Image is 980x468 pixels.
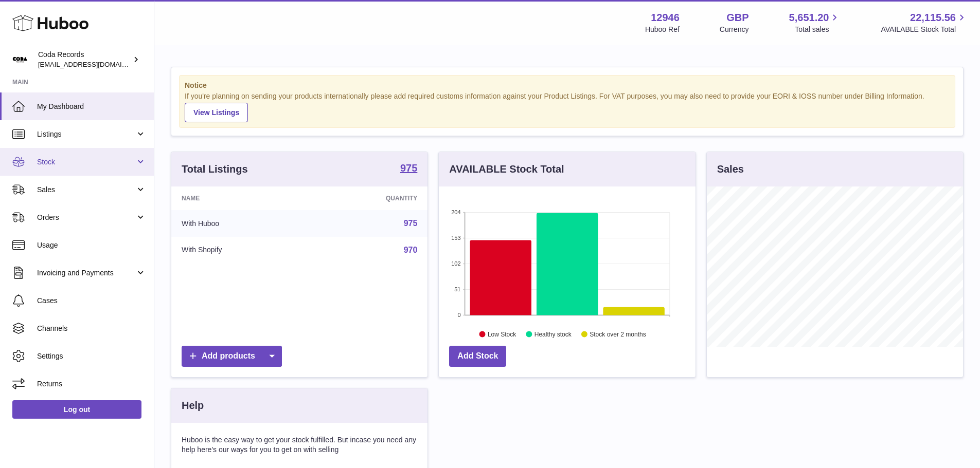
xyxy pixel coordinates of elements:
h3: Sales [717,162,744,176]
a: View Listings [185,103,248,122]
a: 22,115.56 AVAILABLE Stock Total [881,11,968,34]
text: 0 [458,312,461,318]
h3: Help [182,399,204,413]
span: [EMAIL_ADDRESS][DOMAIN_NAME] [38,60,151,68]
h3: AVAILABLE Stock Total [449,162,564,176]
a: 975 [404,219,418,228]
span: 5,651.20 [789,11,829,25]
span: Channels [37,324,146,333]
text: 102 [451,260,460,267]
a: 970 [404,246,418,254]
span: Sales [37,185,135,195]
strong: GBP [726,11,749,25]
th: Name [171,186,310,210]
td: With Huboo [171,210,310,237]
strong: 975 [400,163,417,173]
span: 22,115.56 [910,11,956,25]
a: 975 [400,163,417,175]
text: 51 [455,286,461,292]
span: My Dashboard [37,102,146,111]
text: Healthy stock [534,330,572,338]
a: 5,651.20 Total sales [789,11,841,34]
text: 204 [451,209,460,215]
span: Total sales [795,25,841,34]
th: Quantity [310,186,428,210]
a: Add products [182,346,282,367]
div: Huboo Ref [645,25,680,34]
div: Coda Records [38,50,131,69]
text: Stock over 2 months [590,330,646,338]
div: Currency [720,25,749,34]
text: Low Stock [488,330,516,338]
td: With Shopify [171,237,310,264]
span: AVAILABLE Stock Total [881,25,968,34]
span: Usage [37,240,146,250]
img: haz@pcatmedia.com [12,52,28,67]
span: Listings [37,129,135,139]
div: If you're planning on sending your products internationally please add required customs informati... [185,91,950,122]
a: Log out [12,400,141,419]
span: Returns [37,379,146,389]
p: Huboo is the easy way to get your stock fulfilled. But incase you need any help here's our ways f... [182,435,417,455]
strong: 12946 [651,11,680,25]
span: Stock [37,157,135,167]
span: Settings [37,351,146,361]
h3: Total Listings [182,162,248,176]
a: Add Stock [449,346,506,367]
strong: Notice [185,81,950,90]
span: Orders [37,213,135,222]
span: Cases [37,296,146,306]
text: 153 [451,235,460,241]
span: Invoicing and Payments [37,268,135,278]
